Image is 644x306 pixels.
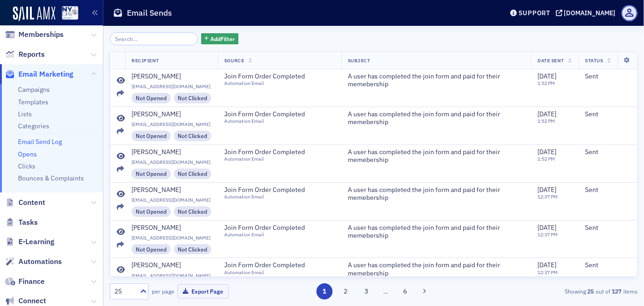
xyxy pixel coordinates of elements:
[537,269,558,276] time: 12:37 PM
[224,156,308,162] div: Automation Email
[621,5,638,21] span: Profile
[348,57,370,64] span: Subject
[537,80,555,86] time: 1:52 PM
[18,174,84,182] a: Bounces & Complaints
[537,72,556,80] span: [DATE]
[178,284,229,299] button: Export Page
[348,110,525,126] span: A user has completed the join form and paid for their memebership
[18,122,49,130] a: Categories
[131,57,159,64] span: Recipient
[18,257,62,267] span: Automations
[224,270,308,276] div: Automation Email
[131,224,211,232] a: [PERSON_NAME]
[131,148,181,156] div: [PERSON_NAME]
[5,296,46,306] a: Connect
[224,194,308,200] div: Automation Email
[358,283,375,300] button: 3
[537,118,555,124] time: 1:52 PM
[537,156,555,162] time: 1:52 PM
[316,283,333,300] button: 1
[348,72,525,89] span: A user has completed the join form and paid for their memebership
[537,193,558,200] time: 12:37 PM
[348,148,525,164] span: A user has completed the join form and paid for their memebership
[224,224,308,232] span: Join Form Order Completed
[18,138,62,146] a: Email Send Log
[5,198,45,208] a: Content
[224,72,316,87] a: Join Form Order CompletedAutomation Email
[18,85,50,94] a: Campaigns
[224,261,316,276] a: Join Form Order CompletedAutomation Email
[585,110,631,119] div: Sent
[224,232,308,238] div: Automation Email
[18,296,46,306] span: Connect
[5,49,45,60] a: Reports
[556,10,619,16] button: [DOMAIN_NAME]
[337,283,353,300] button: 2
[585,72,631,81] div: Sent
[174,244,212,254] div: Not Clicked
[131,72,181,81] div: [PERSON_NAME]
[131,186,181,194] div: [PERSON_NAME]
[210,35,235,43] span: Add Filter
[131,206,171,216] div: Not Opened
[564,9,616,17] div: [DOMAIN_NAME]
[537,186,556,194] span: [DATE]
[13,6,55,21] a: SailAMX
[224,80,308,86] div: Automation Email
[224,261,308,270] span: Join Form Order Completed
[537,231,558,238] time: 12:37 PM
[224,148,316,162] a: Join Form Order CompletedAutomation Email
[537,223,556,232] span: [DATE]
[131,72,211,81] a: [PERSON_NAME]
[379,287,392,295] span: …
[131,273,211,279] span: [EMAIL_ADDRESS][DOMAIN_NAME]
[131,93,171,103] div: Not Opened
[174,206,212,216] div: Not Clicked
[131,261,211,270] a: [PERSON_NAME]
[224,110,308,119] span: Join Form Order Completed
[18,217,38,228] span: Tasks
[224,57,244,64] span: Source
[131,168,171,179] div: Not Opened
[537,148,556,156] span: [DATE]
[18,98,48,106] a: Templates
[131,159,211,165] span: [EMAIL_ADDRESS][DOMAIN_NAME]
[397,283,413,300] button: 6
[174,131,212,141] div: Not Clicked
[224,186,316,200] a: Join Form Order CompletedAutomation Email
[537,261,556,269] span: [DATE]
[131,131,171,141] div: Not Opened
[131,224,181,232] div: [PERSON_NAME]
[5,237,54,247] a: E-Learning
[131,261,181,270] div: [PERSON_NAME]
[18,49,45,60] span: Reports
[18,276,45,287] span: Finance
[131,197,211,203] span: [EMAIL_ADDRESS][DOMAIN_NAME]
[585,186,631,194] div: Sent
[18,198,45,208] span: Content
[468,287,638,295] div: Showing out of items
[585,261,631,270] div: Sent
[18,237,54,247] span: E-Learning
[131,244,171,254] div: Not Opened
[585,224,631,232] div: Sent
[610,287,623,295] strong: 127
[585,148,631,156] div: Sent
[224,186,308,194] span: Join Form Order Completed
[5,217,38,228] a: Tasks
[5,30,64,40] a: Memberships
[537,57,564,64] span: Date Sent
[348,186,525,202] span: A user has completed the join form and paid for their memebership
[224,224,316,238] a: Join Form Order CompletedAutomation Email
[348,224,525,240] span: A user has completed the join form and paid for their memebership
[131,235,211,241] span: [EMAIL_ADDRESS][DOMAIN_NAME]
[537,110,556,118] span: [DATE]
[131,148,211,156] a: [PERSON_NAME]
[174,168,212,179] div: Not Clicked
[18,69,73,79] span: Email Marketing
[131,110,211,119] a: [PERSON_NAME]
[174,93,212,103] div: Not Clicked
[131,186,211,194] a: [PERSON_NAME]
[18,110,32,118] a: Lists
[127,7,172,18] h1: Email Sends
